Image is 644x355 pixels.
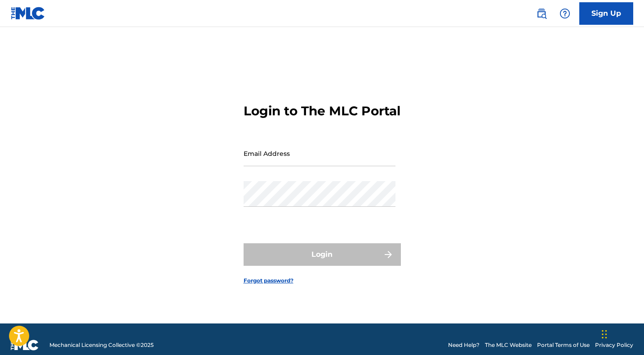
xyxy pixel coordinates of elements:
iframe: Chat Widget [599,312,644,355]
a: Forgot password? [244,277,293,285]
a: Portal Terms of Use [537,341,590,349]
a: Privacy Policy [595,341,633,349]
h3: Login to The MLC Portal [244,103,400,119]
a: Need Help? [448,341,480,349]
img: MLC Logo [11,7,45,20]
a: The MLC Website [485,341,532,349]
img: help [560,8,570,19]
span: Mechanical Licensing Collective © 2025 [49,341,154,349]
div: Help [556,5,574,23]
img: search [536,8,547,19]
div: Drag [602,321,607,348]
a: Public Search [533,5,551,23]
a: Sign Up [579,2,633,25]
img: logo [11,340,39,350]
